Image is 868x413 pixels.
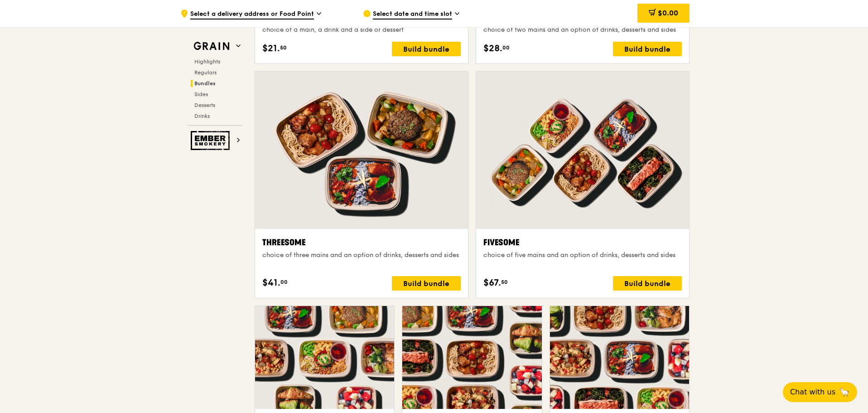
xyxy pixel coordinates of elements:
div: Build bundle [392,276,461,291]
span: $0.00 [658,9,678,17]
div: choice of two mains and an option of drinks, desserts and sides [483,25,682,34]
div: Build bundle [392,42,461,56]
div: choice of a main, a drink and a side or dessert [262,25,461,34]
span: Select date and time slot [373,10,452,19]
span: 50 [280,44,287,51]
span: Regulars [194,69,217,76]
span: $28. [483,42,502,55]
span: Drinks [194,113,210,119]
span: $21. [262,42,280,55]
div: choice of five mains and an option of drinks, desserts and sides [483,251,682,260]
span: 50 [501,278,508,286]
img: Ember Smokery web logo [191,131,232,150]
span: 00 [502,44,510,51]
span: Sides [194,91,208,97]
span: $67. [483,276,501,290]
span: Chat with us [790,387,835,398]
div: Threesome [262,236,461,249]
span: Select a delivery address or Food Point [190,10,314,19]
span: Bundles [194,80,216,87]
img: Grain web logo [191,38,232,54]
span: Highlights [194,58,220,65]
button: Chat with us🦙 [783,382,857,402]
div: Build bundle [613,276,682,291]
div: choice of three mains and an option of drinks, desserts and sides [262,251,461,260]
div: Build bundle [613,42,682,56]
span: Desserts [194,102,215,108]
div: Fivesome [483,236,682,249]
span: 00 [280,278,288,286]
span: 🦙 [839,387,850,398]
span: $41. [262,276,280,290]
